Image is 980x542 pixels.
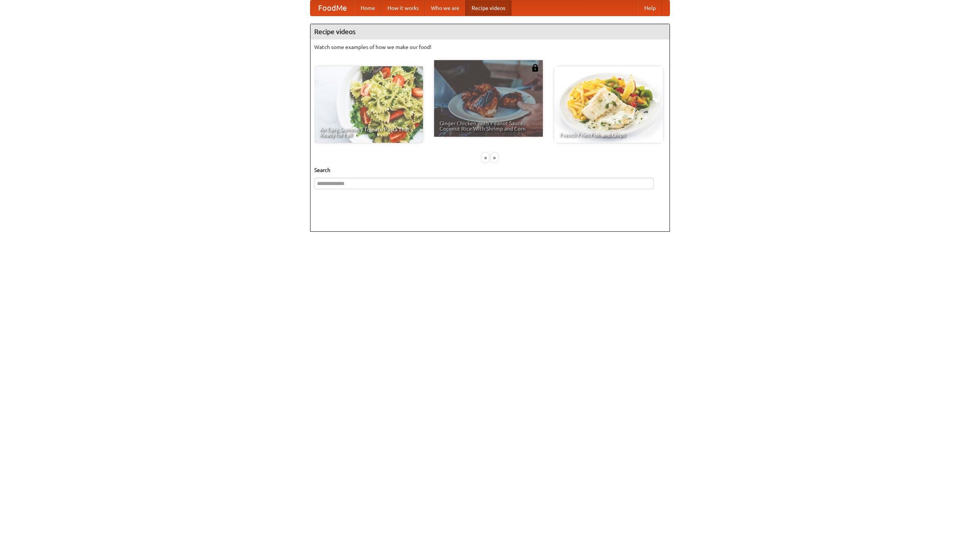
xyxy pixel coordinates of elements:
[381,0,425,16] a: How it works
[465,0,511,16] a: Recipe videos
[531,64,539,72] img: 483408.png
[314,166,666,174] h5: Search
[314,66,423,143] a: An Easy, Summery Tomato Pasta That's Ready for Fall
[482,153,489,162] div: «
[491,153,498,162] div: »
[314,43,666,51] p: Watch some examples of how we make our food!
[310,24,670,39] h4: Recipe videos
[638,0,662,16] a: Help
[560,132,658,138] span: French Fries Fish and Chips
[320,127,418,138] span: An Easy, Summery Tomato Pasta That's Ready for Fall
[310,0,354,16] a: FoodMe
[554,66,663,143] a: French Fries Fish and Chips
[354,0,381,16] a: Home
[425,0,465,16] a: Who we are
